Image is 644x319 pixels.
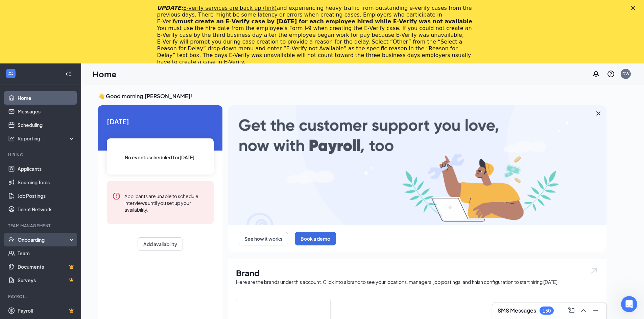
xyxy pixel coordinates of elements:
button: Minimize [590,305,601,316]
div: Applicants are unable to schedule interviews until you set up your availability. [124,192,208,213]
svg: Collapse [65,71,72,77]
b: must create an E‑Verify case by [DATE] for each employee hired while E‑Verify was not available [178,18,472,25]
a: Job Postings [18,189,75,203]
a: PayrollCrown [18,304,75,317]
button: Book a demo [295,232,336,245]
a: Applicants [18,162,75,176]
div: Onboarding [18,236,70,243]
a: Home [18,91,75,105]
button: See how it works [239,232,288,245]
i: UPDATE: [157,5,277,11]
iframe: Intercom live chat [621,296,637,312]
a: DocumentsCrown [18,260,75,273]
div: Reporting [18,135,76,142]
svg: Minimize [592,307,600,315]
a: Talent Network [18,203,75,216]
h1: Home [93,68,117,80]
div: DW [622,71,629,77]
a: Scheduling [18,118,75,132]
button: ChevronUp [578,305,589,316]
svg: Notifications [592,70,600,78]
div: Team Management [8,223,74,229]
div: Hiring [8,152,74,158]
div: Close [631,6,638,10]
svg: WorkstreamLogo [7,70,14,77]
svg: QuestionInfo [607,70,615,78]
svg: Cross [594,109,602,117]
span: [DATE] [107,116,214,127]
h3: 👋 Good morning, [PERSON_NAME] ! [98,92,606,100]
div: and experiencing heavy traffic from outstanding e-verify cases from the previous days. There migh... [157,5,476,65]
img: open.6027fd2a22e1237b5b06.svg [590,267,598,275]
h1: Brand [236,267,598,278]
div: Here are the brands under this account. Click into a brand to see your locations, managers, job p... [236,278,598,285]
a: Messages [18,105,75,118]
div: Payroll [8,294,74,299]
button: ComposeMessage [566,305,577,316]
svg: ComposeMessage [567,307,575,315]
svg: Analysis [8,135,15,142]
span: No events scheduled for [DATE] . [125,154,196,161]
button: Add availability [138,237,183,251]
a: E-verify services are back up (link) [183,5,277,11]
svg: Error [112,192,120,200]
a: Sourcing Tools [18,176,75,189]
div: 150 [543,308,551,314]
svg: ChevronUp [579,307,588,315]
a: Team [18,246,75,260]
h3: SMS Messages [498,307,536,314]
img: payroll-large.gif [228,105,606,225]
a: SurveysCrown [18,273,75,287]
svg: UserCheck [8,236,15,243]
